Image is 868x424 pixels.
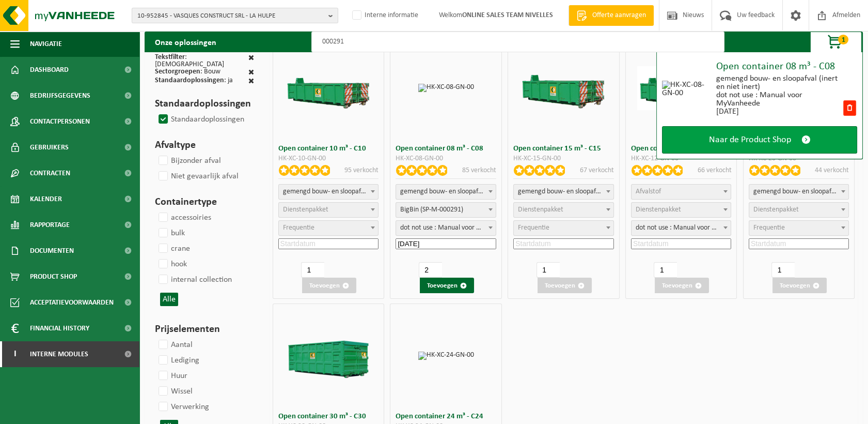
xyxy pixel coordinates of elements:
span: BigBin (SP-M-000291) [396,203,495,217]
button: 10-952845 - VASQUES CONSTRUCT SRL - LA HULPE [132,8,338,23]
img: HK-XC-10-GN-00 [285,66,372,110]
h3: Open container 10 m³ - C10 [278,145,378,153]
span: gemengd bouw- en sloopafval (inert en niet inert) [396,185,495,199]
span: Dienstenpakket [518,206,563,214]
button: Toevoegen [420,278,474,293]
p: 85 verkocht [462,165,496,176]
span: dot not use : Manual voor MyVanheede [396,221,495,235]
p: 95 verkocht [344,165,378,176]
p: 67 verkocht [580,165,614,176]
span: Acceptatievoorwaarden [30,290,114,315]
span: gemengd bouw- en sloopafval (inert en niet inert) [749,185,848,199]
strong: ONLINE SALES TEAM NIVELLES [462,11,553,19]
img: HK-XC-08-GN-00 [418,84,474,92]
label: Verwerking [156,399,209,415]
label: crane [156,241,190,256]
span: Product Shop [30,264,77,290]
h3: Prijselementen [155,322,254,337]
div: HK-XC-08-GN-00 [396,155,496,162]
img: HK-XC-15-GN-00 [519,66,607,110]
input: Startdatum [513,238,613,249]
input: 1 [654,262,677,278]
input: 1 [771,262,795,278]
span: Financial History [30,315,89,341]
span: Gebruikers [30,134,69,160]
a: Offerte aanvragen [569,5,654,26]
input: Startdatum [278,238,378,249]
div: Open container 08 m³ - C08 [716,62,857,72]
span: Dienstenpakket [753,206,799,214]
label: Standaardoplossingen [156,112,244,127]
a: Naar de Product Shop [662,126,857,154]
div: HK-XC-15-GN-00 [513,155,613,162]
h3: Standaardoplossingen [155,96,254,112]
div: [DATE] [716,108,842,116]
h3: Open container 30 m³ - C30 [278,413,378,420]
span: gemengd bouw- en sloopafval (inert en niet inert) [278,184,378,200]
label: Lediging [156,353,199,368]
span: 10-952845 - VASQUES CONSTRUCT SRL - LA HULPE [137,8,324,24]
span: BigBin (SP-M-000291) [396,202,496,218]
span: Rapportage [30,212,70,238]
h3: Afvaltype [155,138,254,153]
span: Kalender [30,186,62,212]
button: Toevoegen [655,278,709,293]
span: Frequentie [753,224,785,232]
div: : [DEMOGRAPHIC_DATA] [155,54,248,68]
span: Naar de Product Shop [709,134,791,145]
label: bulk [156,225,185,241]
label: Interne informatie [350,8,418,23]
span: dot not use : Manual voor MyVanheede [396,220,496,236]
div: HK-XC-12-GN-00 [631,155,731,162]
span: gemengd bouw- en sloopafval (inert en niet inert) [749,184,849,200]
span: Sectorgroepen [155,68,200,75]
p: 44 verkocht [815,165,849,176]
div: HK-XC-10-GN-00 [278,155,378,162]
span: Dienstenpakket [283,206,328,214]
span: gemengd bouw- en sloopafval (inert en niet inert) [279,185,378,199]
label: Wissel [156,384,193,399]
label: accessoiries [156,210,211,225]
input: 1 [419,262,442,278]
span: Afvalstof [636,188,661,195]
span: Contactpersonen [30,109,90,134]
label: internal collection [156,272,232,287]
h3: Containertype [155,194,254,210]
input: 1 [301,262,324,278]
label: Niet gevaarlijk afval [156,169,239,184]
div: : Bouw [155,68,220,77]
span: Interne modules [30,341,88,367]
span: Frequentie [518,224,549,232]
button: Toevoegen [302,278,356,293]
button: Toevoegen [538,278,592,293]
input: Startdatum [631,238,731,249]
input: Startdatum [749,238,849,249]
label: Aantal [156,337,193,353]
button: 1 [810,32,862,52]
span: Offerte aanvragen [590,10,649,21]
span: Frequentie [283,224,314,232]
span: Standaardoplossingen [155,77,224,84]
div: : ja [155,77,233,86]
button: Alle [160,293,178,306]
input: 1 [536,262,560,278]
span: gemengd bouw- en sloopafval (inert en niet inert) [396,184,496,200]
h3: Open container 15 m³ - C15 [513,145,613,153]
span: dot not use : Manual voor MyVanheede [632,221,731,235]
button: Toevoegen [772,278,827,293]
h3: Open container 08 m³ - C08 [396,145,496,153]
span: Documenten [30,238,74,264]
span: Tekstfilter [155,53,185,61]
span: Navigatie [30,31,62,57]
img: HK-XC-30-GN-00 [285,334,372,378]
input: Startdatum [396,238,496,249]
span: gemengd bouw- en sloopafval (inert en niet inert) [514,185,613,199]
img: HK-XC-12-GN-00 [637,66,725,110]
span: Dienstenpakket [636,206,681,214]
span: 1 [838,35,848,44]
div: dot not use : Manual voor MyVanheede [716,91,842,108]
div: gemengd bouw- en sloopafval (inert en niet inert) [716,74,842,91]
span: gemengd bouw- en sloopafval (inert en niet inert) [513,184,613,200]
label: Huur [156,368,187,384]
h2: Onze oplossingen [145,32,227,52]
